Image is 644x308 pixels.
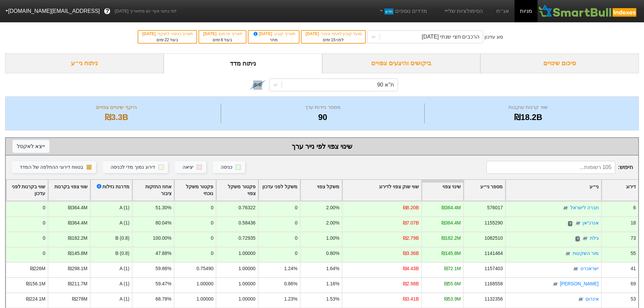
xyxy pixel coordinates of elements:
[403,235,419,242] div: ₪2.79B
[43,219,46,227] div: 0
[202,31,242,37] div: תאריך פרסום :
[440,4,486,18] a: הסימולציות שלי
[211,235,214,242] div: 0
[211,219,214,227] div: 0
[484,33,503,41] div: סוג עדכון
[442,235,461,242] div: ₪182.2M
[156,219,171,227] div: 80.04%
[322,53,481,73] div: ביקושים והיצעים צפויים
[444,295,461,303] div: ₪53.9M
[573,251,599,256] a: מור השקעות
[238,235,255,242] div: 0.72935
[326,295,339,303] div: 1.53%
[30,265,46,272] div: ₪226M
[48,180,90,201] div: Toggle SortBy
[156,295,171,303] div: 68.78%
[442,204,461,211] div: ₪364.4M
[377,81,394,89] div: ת''א 90
[156,280,171,287] div: 59.47%
[403,250,419,257] div: ₪3.36B
[565,251,571,257] img: tase link
[568,221,572,227] span: ד
[586,297,599,302] a: אינרום
[306,31,320,36] span: [DATE]
[422,180,463,201] div: Toggle SortBy
[183,164,193,171] div: יציאה
[582,220,599,226] a: אנרג'יאן
[376,4,430,18] a: מדדים נוספיםחדש
[342,180,421,201] div: Toggle SortBy
[165,38,169,42] span: 22
[384,8,393,15] span: חדש
[43,204,46,211] div: 0
[572,266,579,273] img: tase link
[14,111,219,123] div: ₪3.3B
[90,292,132,308] div: A (1)
[238,295,255,303] div: 1.00000
[68,265,87,272] div: ₪298.1M
[175,161,206,173] button: יציאה
[115,8,176,15] span: לפי נתוני סוף יום מתאריך [DATE]
[326,280,339,287] div: 1.16%
[253,31,273,36] span: [DATE]
[484,265,503,272] div: 1157403
[444,265,461,272] div: ₪72.1M
[464,180,505,201] div: Toggle SortBy
[153,235,171,242] div: 100.00%
[631,280,636,287] div: 69
[156,265,171,272] div: 59.86%
[68,219,87,227] div: ₪364.4M
[249,76,266,94] img: tase link
[486,161,615,174] input: 105 רשומות...
[442,250,461,257] div: ₪145.8M
[631,295,636,303] div: 53
[480,53,639,73] div: סיכום שינויים
[13,141,631,151] div: שינוי צפוי לפי נייר ערך
[442,219,461,227] div: ₪364.4M
[484,219,503,227] div: 1155290
[560,281,598,287] a: [PERSON_NAME]
[142,31,193,37] div: תאריך כניסה לתוקף :
[238,265,255,272] div: 1.00000
[602,180,638,201] div: Toggle SortBy
[284,280,297,287] div: 0.86%
[252,31,295,37] div: תאריך קובע :
[211,204,214,211] div: 0
[238,250,255,257] div: 1.00000
[238,204,255,211] div: 0.76322
[238,219,255,227] div: 0.58436
[590,236,599,241] a: גילת
[331,38,335,42] span: 15
[580,266,599,271] a: ישראכרט
[326,235,339,242] div: 1.00%
[577,296,584,303] img: tase link
[295,219,297,227] div: 0
[68,250,87,257] div: ₪145.8M
[211,250,214,257] div: 0
[213,161,245,173] button: כניסה
[156,250,171,257] div: 47.88%
[582,235,589,242] img: tase link
[238,280,255,287] div: 1.00000
[422,33,480,41] div: הרכבים חצי שנתי [DATE]
[426,111,630,123] div: ₪18.2B
[259,180,300,201] div: Toggle SortBy
[575,236,580,242] span: ד
[196,295,213,303] div: 1.00000
[72,295,88,303] div: ₪278M
[90,277,132,292] div: A (1)
[538,4,639,18] img: SmartBull
[403,295,419,303] div: ₪3.41B
[631,250,636,257] div: 55
[20,164,83,171] div: בטווח דירוגי ההחלפה של המדד
[633,204,636,211] div: 6
[111,164,155,171] div: דירוג נמוך מדי לכניסה
[156,204,171,211] div: 51.30%
[562,205,569,212] img: tase link
[68,204,87,211] div: ₪364.4M
[174,180,216,201] div: Toggle SortBy
[90,216,132,232] div: A (1)
[631,235,636,242] div: 73
[487,204,503,211] div: 576017
[90,201,132,216] div: A (1)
